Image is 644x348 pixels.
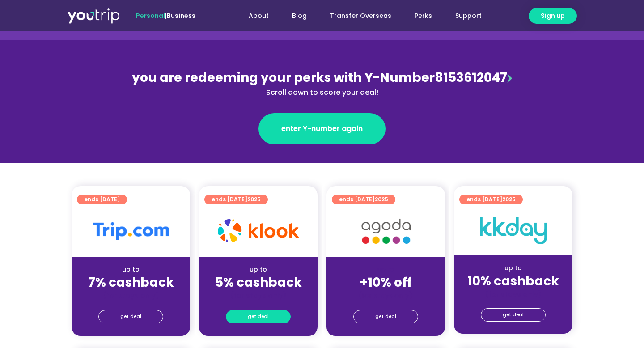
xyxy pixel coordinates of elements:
[281,123,363,134] span: enter Y-number again
[206,265,310,274] div: up to
[444,8,493,24] a: Support
[128,68,516,98] div: 8153612047
[339,195,388,204] span: ends [DATE]
[248,310,269,323] span: get deal
[529,8,577,24] a: Sign up
[332,195,395,204] a: ends [DATE]2025
[280,8,318,24] a: Blog
[461,289,565,299] div: (for stays only)
[503,309,524,321] span: get deal
[461,263,565,273] div: up to
[481,308,546,322] a: get deal
[502,195,516,203] span: 2025
[375,195,388,203] span: 2025
[215,274,302,291] strong: 5% cashback
[541,11,565,21] span: Sign up
[136,11,195,20] span: |
[459,195,523,204] a: ends [DATE]2025
[360,274,412,291] strong: +10% off
[258,113,386,144] a: enter Y-number again
[79,291,183,300] div: (for stays only)
[212,195,261,204] span: ends [DATE]
[206,291,310,300] div: (for stays only)
[226,310,291,323] a: get deal
[466,195,516,204] span: ends [DATE]
[237,8,280,24] a: About
[128,87,516,98] div: Scroll down to score your deal!
[132,69,435,86] span: you are redeeming your perks with Y-Number
[120,310,141,323] span: get deal
[88,274,174,291] strong: 7% cashback
[98,310,163,323] a: get deal
[204,195,268,204] a: ends [DATE]2025
[377,265,394,274] span: up to
[318,8,403,24] a: Transfer Overseas
[77,195,127,204] a: ends [DATE]
[247,195,261,203] span: 2025
[334,291,438,300] div: (for stays only)
[467,272,559,290] strong: 10% cashback
[84,195,120,204] span: ends [DATE]
[136,11,165,20] span: Personal
[353,310,418,323] a: get deal
[403,8,444,24] a: Perks
[167,11,195,20] a: Business
[79,265,183,274] div: up to
[220,8,493,24] nav: Menu
[375,310,396,323] span: get deal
